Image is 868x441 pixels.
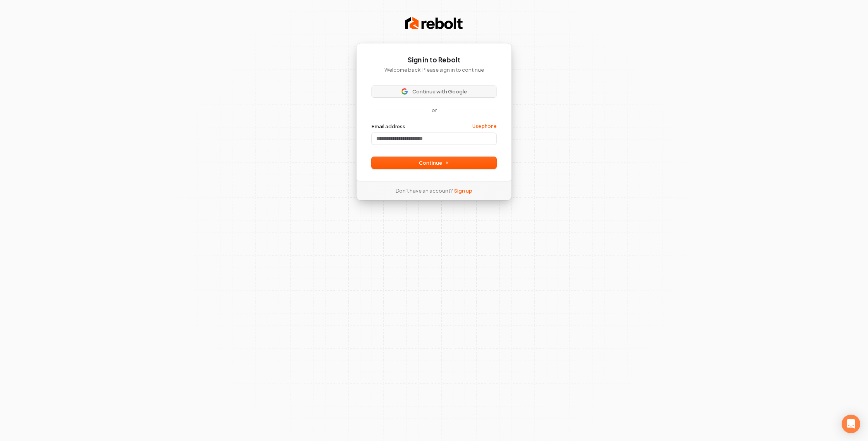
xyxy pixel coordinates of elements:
[372,123,405,130] label: Email address
[372,55,496,65] h1: Sign in to Rebolt
[842,415,860,433] div: Open Intercom Messenger
[396,187,453,194] span: Don’t have an account?
[372,66,496,73] p: Welcome back! Please sign in to continue
[419,159,449,166] span: Continue
[472,123,496,129] a: Use phone
[372,157,496,169] button: Continue
[412,88,467,95] span: Continue with Google
[432,107,437,114] p: or
[454,187,472,194] a: Sign up
[405,16,463,31] img: Rebolt Logo
[372,86,496,97] button: Sign in with GoogleContinue with Google
[401,88,408,95] img: Sign in with Google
